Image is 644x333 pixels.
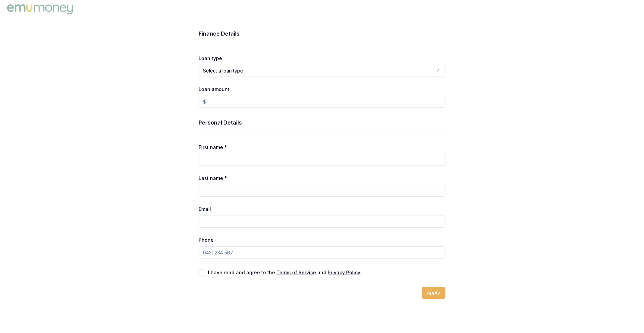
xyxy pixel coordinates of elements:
label: Loan amount [199,86,229,92]
a: Privacy Policy [328,270,360,275]
button: Apply [422,287,445,299]
input: 0431 234 567 [199,246,445,258]
label: First name * [199,144,227,150]
label: Email [199,206,211,212]
label: Loan type [199,55,222,61]
label: I have read and agree to the and . [208,270,361,275]
h3: Finance Details [199,30,445,38]
h3: Personal Details [199,118,445,127]
a: Terms of Service [276,270,316,275]
img: Emu Money [5,3,74,16]
input: $ [199,96,445,108]
label: Phone [199,237,214,243]
label: Last name * [199,175,227,181]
